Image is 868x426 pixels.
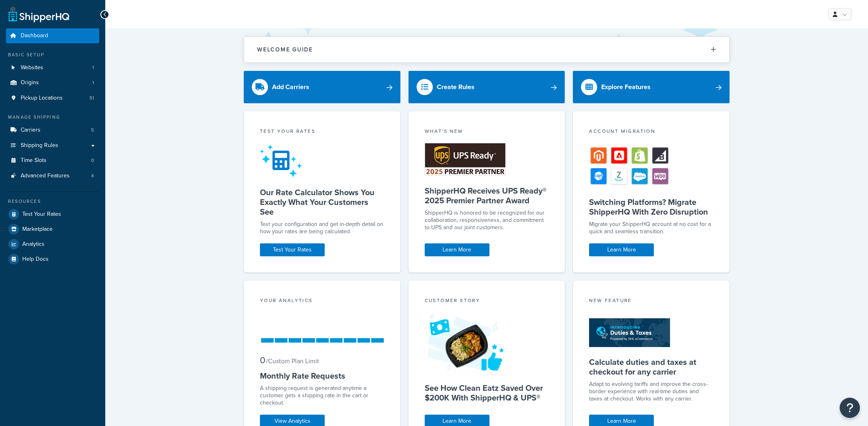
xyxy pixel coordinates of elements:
a: Websites1 [6,60,99,75]
div: What's New [425,128,549,137]
a: Time Slots0 [6,153,99,168]
li: Websites [6,60,99,75]
span: 51 [89,95,94,102]
div: Your Analytics [260,297,384,306]
a: Marketplace [6,222,99,236]
a: Explore Features [573,71,730,103]
a: Origins1 [6,75,99,90]
a: Advanced Features4 [6,168,99,183]
span: Websites [21,64,43,71]
a: Learn More [589,243,654,256]
span: Test Your Rates [22,211,61,218]
span: 1 [92,79,94,86]
button: Open Resource Center [840,398,860,418]
h2: Welcome Guide [257,47,313,53]
li: Advanced Features [6,168,99,183]
div: Add Carriers [272,81,309,93]
div: Explore Features [601,81,651,93]
div: Test your configuration and get in-depth detail on how your rates are being calculated. [260,221,384,235]
span: Advanced Features [21,173,70,179]
span: Carriers [21,127,40,134]
span: 5 [91,127,94,134]
div: Migrate your ShipperHQ account at no cost for a quick and seamless transition. [589,221,713,235]
span: 1 [92,64,94,71]
h5: Our Rate Calculator Shows You Exactly What Your Customers See [260,187,384,217]
div: A shipping request is generated anytime a customer gets a shipping rate in the cart or checkout. [260,385,384,407]
span: 0 [260,354,265,367]
span: Analytics [22,241,45,248]
a: Test Your Rates [6,207,99,222]
p: Adapt to evolving tariffs and improve the cross-border experience with real-time duties and taxes... [589,381,713,403]
small: / Custom Plan Limit [266,356,319,366]
a: Shipping Rules [6,138,99,153]
div: Customer Story [425,297,549,306]
a: Add Carriers [244,71,400,103]
a: Learn More [425,243,489,256]
div: Manage Shipping [6,114,99,121]
h5: Switching Platforms? Migrate ShipperHQ With Zero Disruption [589,197,713,217]
div: New Feature [589,297,713,306]
a: Test Your Rates [260,243,325,256]
h5: ShipperHQ Receives UPS Ready® 2025 Premier Partner Award [425,186,549,205]
h5: Monthly Rate Requests [260,371,384,381]
span: Origins [21,79,39,86]
a: Create Rules [408,71,565,103]
a: Pickup Locations51 [6,91,99,106]
li: Pickup Locations [6,91,99,106]
h5: See How Clean Eatz Saved Over $200K With ShipperHQ & UPS® [425,383,549,403]
div: Basic Setup [6,51,99,58]
span: Help Docs [22,256,49,263]
div: Create Rules [437,81,474,93]
li: Carriers [6,123,99,138]
li: Time Slots [6,153,99,168]
h5: Calculate duties and taxes at checkout for any carrier [589,357,713,377]
p: ShipperHQ is honored to be recognized for our collaboration, responsiveness, and commitment to UP... [425,209,549,231]
a: Help Docs [6,252,99,266]
span: Dashboard [21,32,48,39]
li: Origins [6,75,99,90]
button: Welcome Guide [244,37,729,62]
div: Resources [6,198,99,205]
a: Carriers5 [6,123,99,138]
span: Time Slots [21,157,47,164]
span: 4 [91,173,94,179]
a: Analytics [6,237,99,251]
div: Test your rates [260,128,384,137]
span: Pickup Locations [21,95,63,102]
span: Shipping Rules [21,142,58,149]
span: 0 [91,157,94,164]
span: Marketplace [22,226,53,233]
div: Account Migration [589,128,713,137]
a: Dashboard [6,28,99,43]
